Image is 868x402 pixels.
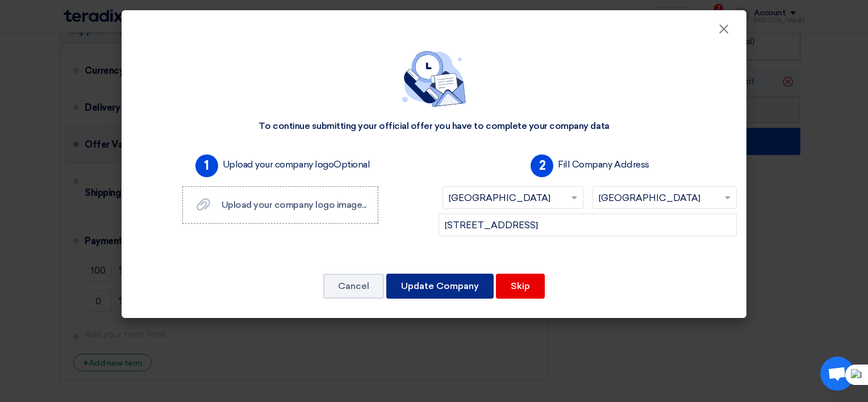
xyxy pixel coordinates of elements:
[558,158,649,171] label: Fill Company Address
[718,20,729,43] span: ×
[323,274,384,299] button: Cancel
[402,51,466,107] img: empty_state_contact.svg
[258,120,609,132] div: To continue submitting your official offer you have to complete your company data
[195,154,218,177] span: 1
[222,199,366,210] span: Upload your company logo image...
[709,18,738,41] button: Close
[496,274,545,299] button: Skip
[531,154,553,177] span: 2
[333,159,370,170] span: Optional
[223,158,370,171] label: Upload your company logo
[439,213,737,236] input: Add company main address
[820,357,854,391] a: Open chat
[386,274,494,299] button: Update Company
